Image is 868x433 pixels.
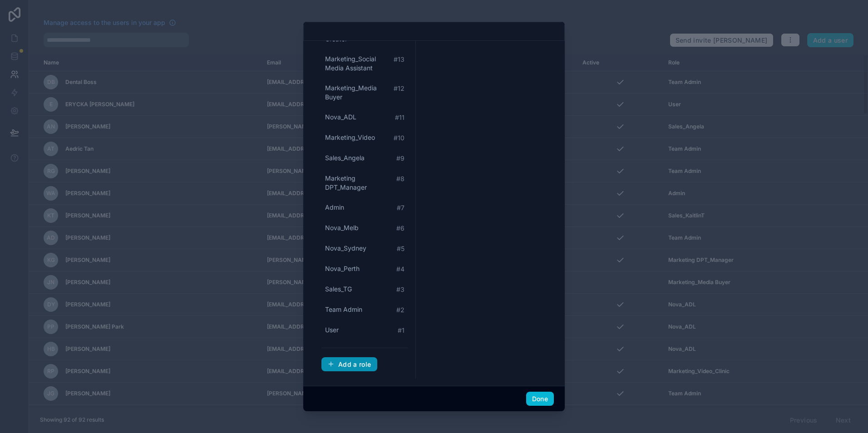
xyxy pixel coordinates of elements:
[397,203,404,212] span: # 7
[325,84,394,102] span: Marketing_Media Buyer
[325,264,360,273] span: Nova_Perth
[397,244,404,253] span: # 5
[394,133,404,143] span: # 10
[327,360,371,369] div: Add a role
[396,305,404,315] span: # 2
[325,174,396,192] span: Marketing DPT_Manager
[395,113,404,122] span: # 11
[394,84,404,93] span: # 12
[396,285,404,294] span: # 3
[325,113,356,122] span: Nova_ADL
[526,392,554,406] button: Done
[321,357,377,372] button: Add a role
[325,325,339,335] span: User
[398,326,404,335] span: # 1
[325,133,375,142] span: Marketing_Video
[396,265,404,274] span: # 4
[325,223,359,232] span: Nova_Melb
[396,174,404,183] span: # 8
[325,203,344,212] span: Admin
[325,153,365,162] span: Sales_Angela
[325,305,362,314] span: Team Admin
[325,54,394,73] span: Marketing_Social Media Assistant
[325,244,366,253] span: Nova_Sydney
[325,285,352,294] span: Sales_TG
[394,55,404,64] span: # 13
[396,224,404,233] span: # 6
[396,154,404,163] span: # 9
